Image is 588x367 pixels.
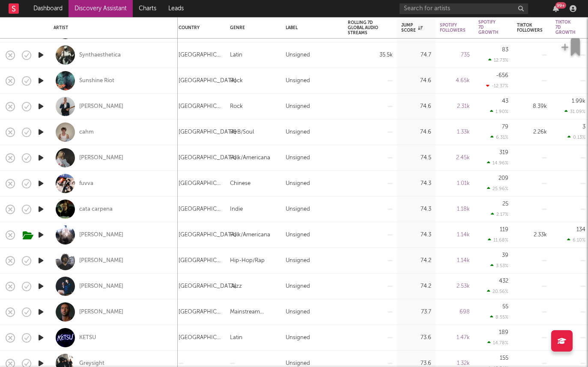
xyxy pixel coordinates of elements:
[230,101,243,112] div: Rock
[401,230,431,240] div: 74.3
[79,180,93,188] a: fuvva
[179,307,221,317] div: [GEOGRAPHIC_DATA]
[79,154,123,162] a: [PERSON_NAME]
[490,263,508,269] div: 3.53 %
[179,281,236,292] div: [GEOGRAPHIC_DATA]
[487,289,508,294] div: 20.56 %
[490,109,508,114] div: 1.90 %
[79,231,123,239] a: [PERSON_NAME]
[440,23,466,33] div: Spotify Followers
[517,23,543,33] div: Tiktok Followers
[401,256,431,266] div: 74.2
[179,153,236,163] div: [GEOGRAPHIC_DATA]
[499,330,508,335] div: 189
[517,230,547,240] div: 2.33k
[572,98,585,104] div: 1.99k
[179,179,221,189] div: [GEOGRAPHIC_DATA]
[500,355,508,361] div: 155
[400,3,528,14] input: Search for artists
[440,76,470,86] div: 4.65k
[348,20,380,36] div: Rolling 7D Global Audio Streams
[567,237,585,243] div: 6.10 %
[79,308,123,316] a: [PERSON_NAME]
[286,281,310,292] div: Unsigned
[286,307,310,317] div: Unsigned
[499,150,508,155] div: 319
[79,334,96,342] a: KETSU
[502,253,508,258] div: 39
[230,281,242,292] div: Jazz
[440,50,470,60] div: 735
[440,101,470,112] div: 2.31k
[502,98,508,104] div: 43
[179,101,221,112] div: [GEOGRAPHIC_DATA]
[54,25,169,30] div: Artist
[401,307,431,317] div: 73.7
[79,51,121,59] a: Synthaesthetica
[401,333,431,343] div: 73.6
[230,333,242,343] div: Latin
[478,20,498,35] div: Spotify 7D Growth
[502,304,508,310] div: 55
[286,153,310,163] div: Unsigned
[230,25,273,30] div: Genre
[401,127,431,137] div: 74.6
[440,333,470,343] div: 1.47k
[440,153,470,163] div: 2.45k
[230,50,242,60] div: Latin
[286,204,310,215] div: Unsigned
[230,204,243,215] div: Indie
[230,153,270,163] div: Folk/Americana
[179,230,236,240] div: [GEOGRAPHIC_DATA]
[179,127,236,137] div: [GEOGRAPHIC_DATA]
[440,127,470,137] div: 1.33k
[487,340,508,346] div: 14.78 %
[553,5,559,12] button: 99+
[230,230,270,240] div: Folk/Americana
[79,283,123,290] a: [PERSON_NAME]
[79,103,123,110] a: [PERSON_NAME]
[555,2,566,9] div: 99 +
[79,128,94,136] a: cahm
[487,186,508,191] div: 25.96 %
[286,50,310,60] div: Unsigned
[230,127,254,137] div: R&B/Soul
[576,227,585,233] div: 134
[286,76,310,86] div: Unsigned
[440,281,470,292] div: 2.53k
[286,333,310,343] div: Unsigned
[230,256,265,266] div: Hip-Hop/Rap
[286,230,310,240] div: Unsigned
[179,76,236,86] div: [GEOGRAPHIC_DATA]
[490,314,508,320] div: 8.55 %
[230,307,277,317] div: Mainstream Electronic
[517,127,547,137] div: 2.26k
[564,109,585,114] div: 31.09 %
[490,134,508,140] div: 6.31 %
[502,124,508,130] div: 79
[401,153,431,163] div: 74.5
[179,256,221,266] div: [GEOGRAPHIC_DATA]
[567,134,585,140] div: 0.13 %
[487,160,508,166] div: 14.96 %
[401,204,431,215] div: 74.3
[286,25,335,30] div: Label
[230,179,251,189] div: Chinese
[79,77,114,85] a: Sunshine Riot
[401,76,431,86] div: 74.6
[440,204,470,215] div: 1.18k
[582,124,585,130] div: 3
[286,256,310,266] div: Unsigned
[488,237,508,243] div: 11.68 %
[79,206,113,213] a: cata carpena
[401,50,431,60] div: 74.7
